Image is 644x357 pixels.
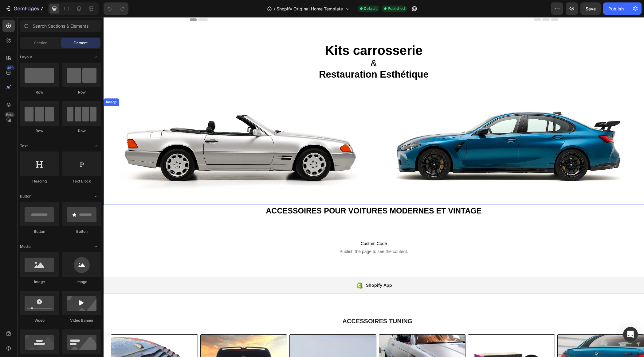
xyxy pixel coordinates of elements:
span: Media [20,244,31,249]
div: Row [20,90,59,95]
span: Published [388,6,405,11]
div: Open Intercom Messenger [623,327,638,342]
span: ACCESSOIRES POUR VOITURES MODERNES ET VINTAGE [162,189,378,198]
strong: Kits carrosserie [222,26,319,40]
button: Publish [603,2,629,15]
div: Image [62,279,101,285]
div: Video Banner [62,318,101,323]
div: Publish [608,6,624,12]
div: Button [62,229,101,234]
div: Beta [5,112,15,117]
div: Undo/Redo [104,2,128,15]
div: Text Block [62,178,101,184]
span: Layout [20,54,32,60]
div: 450 [6,65,15,70]
div: Row [20,128,59,134]
span: Default [364,6,377,11]
div: Heading [20,178,59,184]
span: Element [73,40,88,46]
span: Save [586,6,596,11]
span: & [267,41,273,51]
div: Button [20,229,59,234]
div: Row [62,128,101,134]
span: Toggle open [91,191,101,201]
span: / [274,6,275,12]
button: 7 [2,2,46,15]
span: Button [20,194,31,199]
iframe: Design area [104,17,644,357]
button: Save [580,2,601,15]
span: Section [34,40,47,46]
span: Toggle open [91,141,101,151]
span: Toggle open [91,242,101,251]
span: Toggle open [91,52,101,62]
strong: Restauration Esthétique [215,52,325,63]
div: Video [20,318,59,323]
div: Shopify App [262,264,289,272]
input: Search Sections & Elements [20,20,101,32]
span: ACCESSOIRES TUNING [239,301,309,307]
p: 7 [40,5,43,12]
span: Text [20,143,28,149]
span: Shopify Original Home Template [277,6,343,12]
div: Image [1,82,14,88]
div: Row [62,90,101,95]
div: Image [20,279,59,285]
